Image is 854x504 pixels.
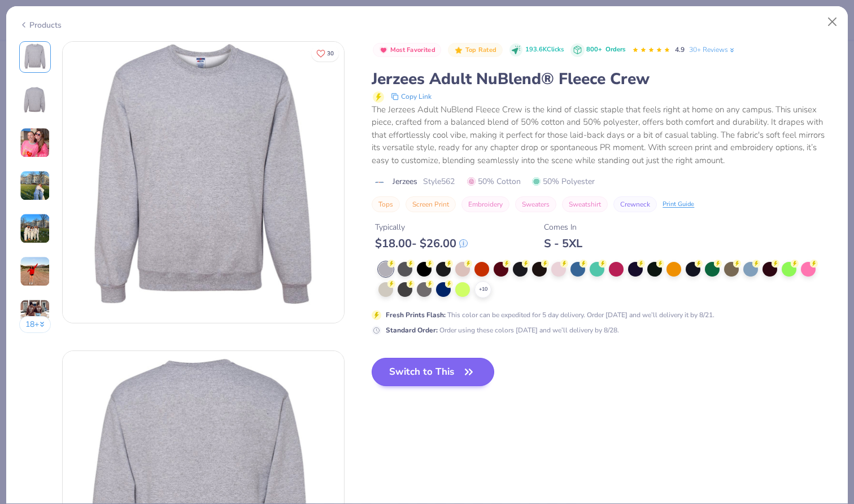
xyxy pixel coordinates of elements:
span: 50% Polyester [532,176,595,187]
img: brand logo [372,178,387,187]
button: Close [822,11,843,33]
a: 30+ Reviews [689,45,736,55]
span: 4.9 [675,45,685,54]
button: Sweatshirt [562,196,608,212]
img: Front [21,43,49,71]
div: 800+ [586,45,625,55]
div: Typically [375,221,468,233]
button: Like [311,45,339,62]
button: Switch to This [372,358,494,386]
button: Tops [372,196,400,212]
div: The Jerzees Adult NuBlend Fleece Crew is the kind of classic staple that feels right at home on a... [372,103,835,167]
button: 18+ [19,316,51,333]
div: S - 5XL [544,236,582,251]
strong: Fresh Prints Flash : [386,310,446,319]
img: Top Rated sort [454,46,463,55]
div: This color can be expedited for 5 day delivery. Order [DATE] and we’ll delivery it by 8/21. [386,310,714,320]
img: User generated content [20,299,50,330]
div: $ 18.00 - $ 26.00 [375,236,468,251]
div: Print Guide [663,200,694,209]
span: Jerzees [393,176,417,187]
button: Badge Button [448,43,502,58]
span: 193.6K Clicks [525,45,564,55]
span: 30 [327,51,334,56]
div: Products [19,19,62,31]
div: Jerzees Adult NuBlend® Fleece Crew [372,68,835,90]
span: Orders [605,45,625,54]
img: User generated content [20,128,50,158]
button: copy to clipboard [387,90,435,103]
button: Sweaters [515,196,556,212]
span: 50% Cotton [467,176,521,187]
button: Crewneck [613,196,657,212]
span: + 10 [479,286,487,293]
div: Order using these colors [DATE] and we’ll delivery by 8/28. [386,325,619,335]
button: Badge Button [373,43,441,58]
img: Front [63,42,344,323]
div: Comes In [544,221,582,233]
span: Most Favorited [390,47,435,53]
button: Embroidery [461,196,509,212]
img: User generated content [20,170,50,201]
img: User generated content [20,213,50,244]
span: Style 562 [423,176,455,187]
img: Back [21,86,49,113]
span: Top Rated [465,47,497,53]
img: Most Favorited sort [379,46,388,55]
div: 4.9 Stars [632,41,670,59]
img: User generated content [20,256,50,287]
strong: Standard Order : [386,326,438,335]
button: Screen Print [406,196,456,212]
